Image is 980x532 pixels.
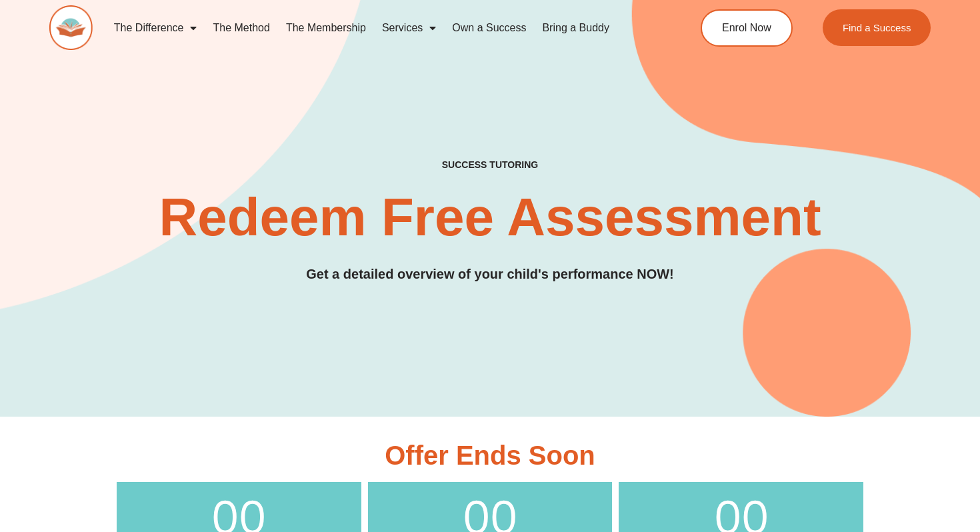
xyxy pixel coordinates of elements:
[534,13,617,43] a: Bring a Buddy
[374,13,444,43] a: Services
[106,13,205,43] a: The Difference
[106,13,651,43] nav: Menu
[722,23,771,33] span: Enrol Now
[49,191,931,244] h2: Redeem Free Assessment
[278,13,374,43] a: The Membership
[117,442,863,469] h3: Offer Ends Soon
[823,9,931,46] a: Find a Success
[843,23,911,33] span: Find a Success
[359,159,621,171] h4: SUCCESS TUTORING​
[49,264,931,285] h3: Get a detailed overview of your child's performance NOW!
[701,9,793,47] a: Enrol Now
[205,13,277,43] a: The Method
[444,13,534,43] a: Own a Success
